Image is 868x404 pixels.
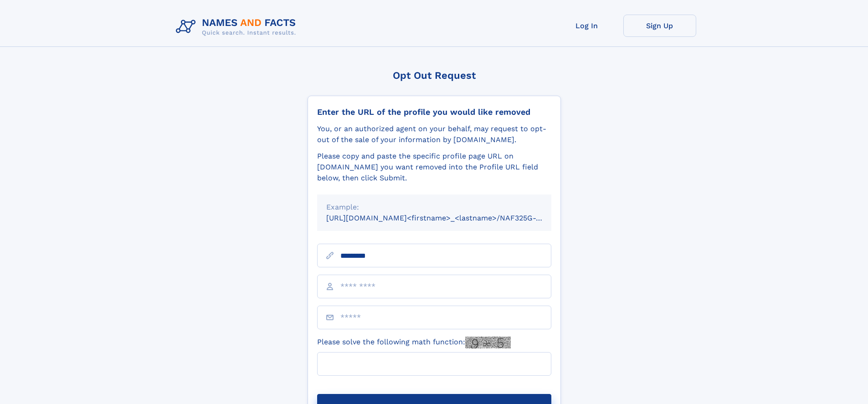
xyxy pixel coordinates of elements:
[317,337,511,348] label: Please solve the following math function:
[623,15,696,37] a: Sign Up
[308,70,561,81] div: Opt Out Request
[550,15,623,37] a: Log In
[172,15,303,39] img: Logo Names and Facts
[317,123,551,145] div: You, or an authorized agent on your behalf, may request to opt-out of the sale of your informatio...
[326,214,569,222] small: [URL][DOMAIN_NAME]<firstname>_<lastname>/NAF325G-xxxxxxxx
[326,202,542,213] div: Example:
[317,107,551,117] div: Enter the URL of the profile you would like removed
[317,151,551,184] div: Please copy and paste the specific profile page URL on [DOMAIN_NAME] you want removed into the Pr...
